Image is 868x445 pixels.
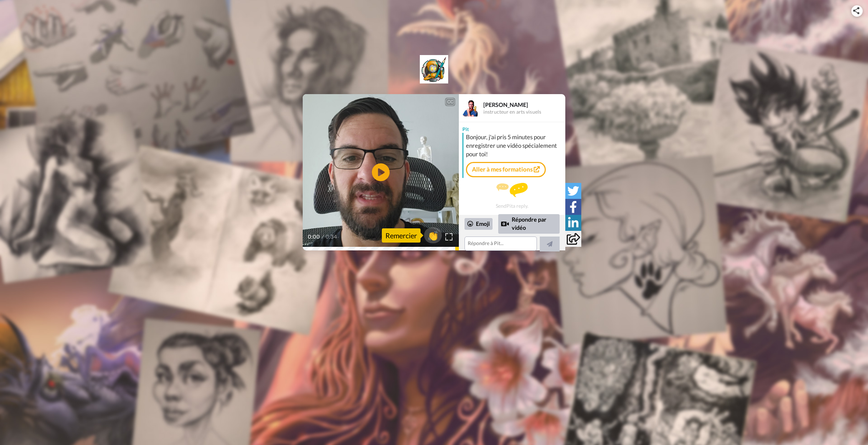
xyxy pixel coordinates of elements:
[466,133,564,158] div: Bonjour, j'ai pris 5 minutes pour enregistrer une vidéo spécialement pour toi!
[496,183,528,197] img: message.svg
[459,122,565,133] div: Pit
[382,228,421,243] div: Remercier
[445,233,452,240] img: Full screen
[325,233,338,241] span: 0:34
[483,101,565,108] div: [PERSON_NAME]
[446,98,455,105] div: CC
[483,109,565,115] div: instructeur en arts visuels
[465,218,493,229] div: Emoji
[853,7,859,14] img: ic_share.svg
[420,55,448,83] img: logo
[463,99,480,116] img: Profile Image
[424,230,442,241] span: 👏
[459,181,565,212] div: Send Pit a reply.
[501,219,509,228] div: Reply by Video
[322,233,324,241] span: /
[498,214,560,234] div: Répondre par vidéo
[308,233,320,241] span: 0:00
[466,162,546,177] a: Aller à mes formations
[424,227,442,243] button: 👏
